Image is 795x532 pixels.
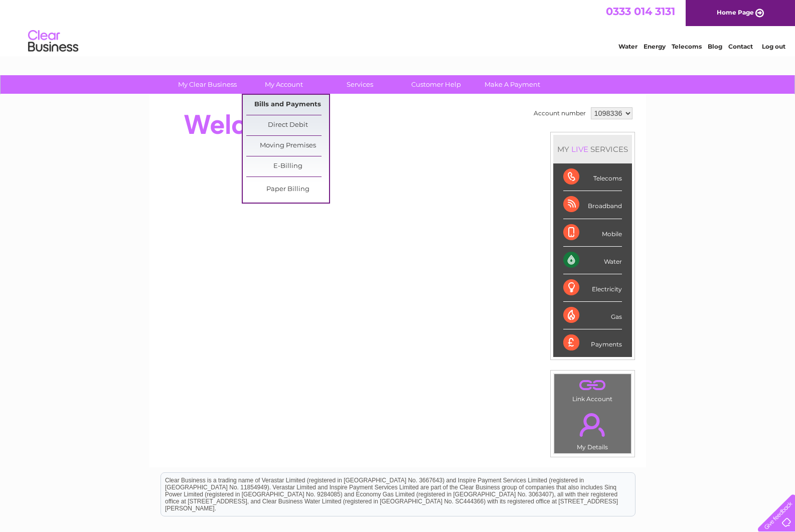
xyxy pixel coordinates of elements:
[554,374,631,405] td: Link Account
[569,144,590,154] div: LIVE
[644,43,666,50] a: Energy
[246,156,329,176] a: E-Billing
[557,407,628,442] a: .
[563,302,622,329] div: Gas
[618,43,638,50] a: Water
[553,135,632,163] div: MY SERVICES
[246,95,329,115] a: Bills and Payments
[563,274,622,302] div: Electricity
[563,247,622,274] div: Water
[672,43,702,50] a: Telecoms
[762,43,785,50] a: Log out
[554,405,631,454] td: My Details
[606,5,675,18] a: 0333 014 3131
[531,105,588,122] td: Account number
[242,75,325,94] a: My Account
[319,75,401,94] a: Services
[563,219,622,247] div: Mobile
[166,75,249,94] a: My Clear Business
[246,180,329,200] a: Paper Billing
[563,163,622,191] div: Telecoms
[246,115,329,135] a: Direct Debit
[471,75,554,94] a: Make A Payment
[728,43,753,50] a: Contact
[246,136,329,156] a: Moving Premises
[557,377,628,394] a: .
[28,26,79,57] img: logo.png
[708,43,722,50] a: Blog
[563,191,622,219] div: Broadband
[395,75,478,94] a: Customer Help
[161,6,635,49] div: Clear Business is a trading name of Verastar Limited (registered in [GEOGRAPHIC_DATA] No. 3667643...
[563,329,622,357] div: Payments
